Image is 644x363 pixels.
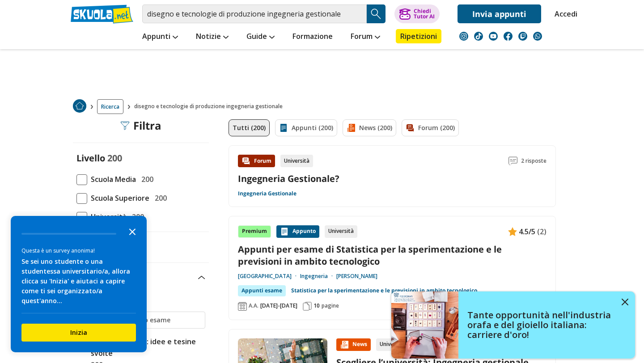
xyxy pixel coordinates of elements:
div: Appunti esame [238,285,286,296]
a: Appunti per esame di Statistica per la sperimentazione e le previsioni in ambito tecnologico [238,243,547,267]
h4: Tante opportunità nell'industria orafa e del gioiello italiana: carriere d'oro! [467,310,615,340]
div: Se sei uno studente o una studentessa universitario/a, allora clicca su 'Inizia' e aiutaci a capi... [21,257,136,306]
span: pagine [322,302,339,309]
label: Livello [76,152,105,164]
img: twitch [518,32,527,41]
span: Scuola Media [87,173,136,185]
img: News contenuto [340,340,349,349]
a: Ricerca [97,99,123,114]
img: facebook [504,32,513,41]
img: close [622,299,628,305]
a: News (200) [343,119,396,136]
div: Appunto [276,225,319,238]
a: Appunti (200) [275,119,337,136]
div: Premium [238,225,271,238]
span: Università [87,211,127,223]
span: 200 [128,211,144,223]
a: Accedi [555,4,573,23]
img: Pagine [303,302,312,311]
a: Ingegneria Gestionale? [238,173,339,185]
div: Università [280,155,313,167]
button: Inizia [21,324,136,342]
button: Close the survey [123,222,141,240]
a: Forum [348,29,382,45]
a: [PERSON_NAME] [336,273,377,280]
a: Statistica per la sperimentazione e le previsioni in ambito tecnologico [291,285,477,296]
a: [GEOGRAPHIC_DATA] [238,273,300,280]
div: Questa è un survey anonima! [21,246,136,255]
a: Invia appunti [458,4,541,23]
div: Università [376,338,409,351]
span: disegno e tecnologie di produzione ingegneria gestionale [134,99,286,114]
img: Apri e chiudi sezione [198,276,205,279]
img: Filtra filtri mobile [121,121,130,130]
img: instagram [459,32,468,41]
a: Notizie [194,29,231,45]
div: Forum [238,155,275,167]
span: Scuola Superiore [87,192,149,204]
div: Chiedi Tutor AI [414,8,435,19]
img: youtube [489,32,498,41]
a: Forum (200) [402,119,459,136]
img: Home [73,99,86,113]
img: tiktok [474,32,483,41]
div: Survey [11,216,147,352]
span: 2 risposte [521,155,547,167]
img: Cerca appunti, riassunti o versioni [369,7,383,21]
a: Tante opportunità nell'industria orafa e del gioiello italiana: carriere d'oro! [391,291,635,359]
img: Appunti filtro contenuto [279,123,288,132]
span: 200 [151,192,167,204]
img: Forum filtro contenuto [406,123,415,132]
a: Appunti [140,29,180,45]
a: Formazione [290,29,335,45]
div: Università [325,225,357,238]
a: Ingegneria Gestionale [238,190,297,197]
input: Ricerca materia o esame [93,316,201,325]
a: Ingegneria [300,273,336,280]
img: Commenti lettura [508,156,517,165]
div: Filtra [121,119,161,132]
span: 200 [138,173,153,185]
span: 200 [107,152,122,164]
span: 4.5/5 [519,226,535,237]
button: ChiediTutor AI [394,4,440,23]
span: (2) [537,226,547,237]
img: News filtro contenuto [347,123,356,132]
img: Appunti contenuto [280,227,289,236]
img: Forum contenuto [241,156,250,165]
img: WhatsApp [533,32,542,41]
a: Ripetizioni [396,29,441,43]
span: 10 [314,302,320,309]
a: Tutti (200) [229,119,270,136]
button: Search Button [367,4,386,23]
img: Anno accademico [238,302,247,311]
a: Home [73,99,86,114]
input: Cerca appunti, riassunti o versioni [142,4,367,23]
img: Appunti contenuto [508,227,517,236]
span: [DATE]-[DATE] [260,302,297,309]
div: News [336,338,371,351]
a: Guide [244,29,277,45]
span: A.A. [249,302,258,309]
